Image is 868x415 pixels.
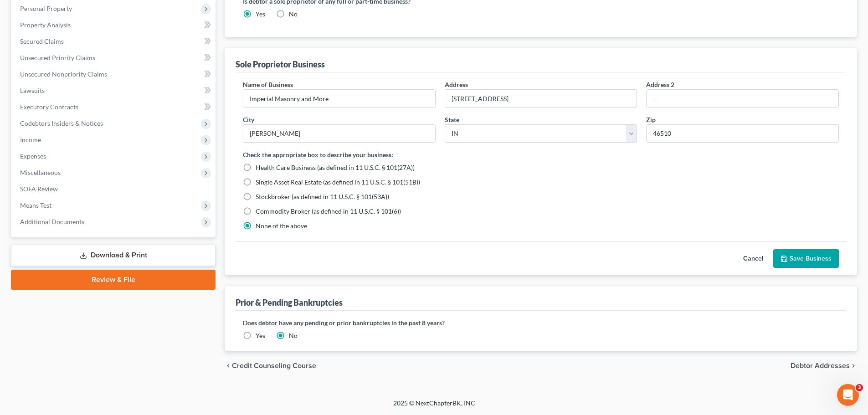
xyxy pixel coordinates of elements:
[20,21,71,29] span: Property Analysis
[850,362,857,369] i: chevron_right
[791,362,850,369] span: Debtor Addresses
[11,245,216,266] a: Download & Print
[20,218,84,225] span: Additional Documents
[20,169,61,176] span: Miscellaneous
[236,59,325,70] div: Sole Proprietor Business
[445,115,459,124] label: State
[791,362,857,369] button: Debtor Addresses chevron_right
[256,193,389,200] span: Stockbroker (as defined in 11 U.S.C. § 101(53A))
[837,384,859,406] iframe: Intercom live chat
[13,17,216,33] a: Property Analysis
[20,70,107,78] span: Unsecured Nonpriority Claims
[13,33,216,50] a: Secured Claims
[225,362,316,369] button: chevron_left Credit Counseling Course
[256,207,401,215] span: Commodity Broker (as defined in 11 U.S.C. § 101(6))
[20,37,64,45] span: Secured Claims
[256,178,420,186] span: Single Asset Real Estate (as defined in 11 U.S.C. § 101(51B))
[11,270,216,290] a: Review & File
[13,99,216,115] a: Executory Contracts
[20,119,103,127] span: Codebtors Insiders & Notices
[445,80,468,89] label: Address
[243,150,393,159] label: Check the appropriate box to describe your business:
[20,201,51,209] span: Means Test
[733,250,773,268] button: Cancel
[20,185,58,193] span: SOFA Review
[256,331,265,340] label: Yes
[646,80,674,89] label: Address 2
[243,90,435,107] input: Enter name...
[20,87,45,94] span: Lawsuits
[236,297,343,308] div: Prior & Pending Bankruptcies
[289,331,298,340] label: No
[243,81,293,88] span: Name of Business
[232,362,316,369] span: Credit Counseling Course
[243,115,254,124] label: City
[256,222,307,230] span: None of the above
[20,136,41,143] span: Income
[13,66,216,82] a: Unsecured Nonpriority Claims
[20,5,72,12] span: Personal Property
[773,249,839,268] button: Save Business
[13,181,216,197] a: SOFA Review
[20,152,46,160] span: Expenses
[20,103,78,111] span: Executory Contracts
[243,125,435,142] input: Enter city..
[646,124,839,143] input: XXXXX
[175,399,694,415] div: 2025 © NextChapterBK, INC
[225,362,232,369] i: chevron_left
[647,90,838,107] input: --
[445,90,637,107] input: Enter address...
[243,318,839,328] label: Does debtor have any pending or prior bankruptcies in the past 8 years?
[856,384,863,391] span: 3
[256,10,265,19] label: Yes
[646,115,656,124] label: Zip
[289,10,298,19] label: No
[20,54,95,61] span: Unsecured Priority Claims
[13,50,216,66] a: Unsecured Priority Claims
[256,164,415,171] span: Health Care Business (as defined in 11 U.S.C. § 101(27A))
[13,82,216,99] a: Lawsuits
